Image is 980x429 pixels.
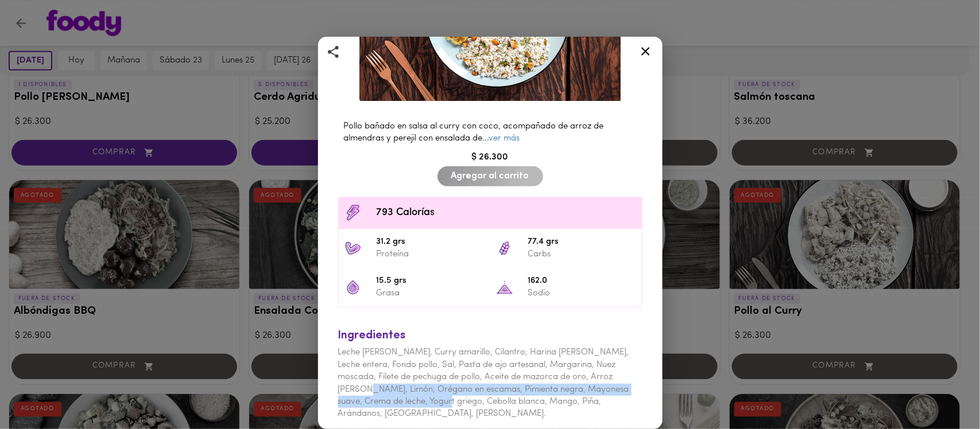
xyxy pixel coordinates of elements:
[528,236,636,249] span: 77.4 grs
[344,122,604,143] span: Pollo bañado en salsa al curry con coco, acompañado de arroz de almendras y perejil con ensalada ...
[338,348,629,418] span: Leche [PERSON_NAME], Curry amarillo, Cilantro, Harina [PERSON_NAME], Leche entera, Fondo pollo, S...
[338,327,642,344] div: Ingredientes
[344,204,362,221] img: Contenido calórico
[344,240,362,257] img: 31.2 grs Proteína
[377,275,485,288] span: 15.5 grs
[377,248,485,260] p: Proteína
[496,240,513,257] img: 77.4 grs Carbs
[377,287,485,299] p: Grasa
[377,236,485,249] span: 31.2 grs
[528,287,636,299] p: Sodio
[913,362,969,418] iframe: Messagebird Livechat Widget
[528,248,636,260] p: Carbs
[332,151,648,164] div: $ 26.300
[377,205,636,221] span: 793 Calorías
[496,279,513,296] img: 162.0 Sodio
[528,275,636,288] span: 162.0
[489,134,520,143] a: ver más
[344,279,362,296] img: 15.5 grs Grasa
